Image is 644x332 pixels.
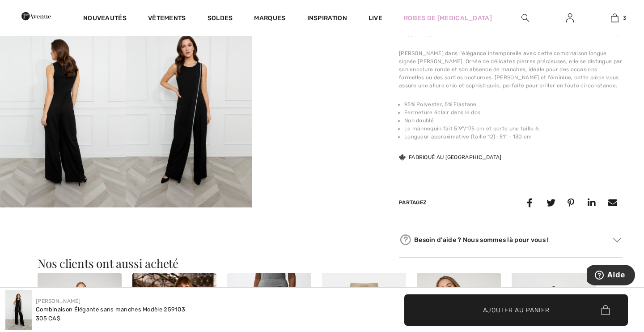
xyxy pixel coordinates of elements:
[399,199,427,206] span: Partagez
[404,108,623,116] li: Fermeture éclair dans le dos
[404,294,628,326] button: Ajouter au panier
[399,233,623,246] div: Besoin d'aide ? Nous sommes là pour vous !
[593,13,636,23] a: 3
[404,100,623,108] li: 95% Polyester, 5% Elastane
[399,49,623,90] div: [PERSON_NAME] dans l'élégance intemporelle avec cette combinaison longue signée [PERSON_NAME]. Or...
[399,153,502,161] div: Fabriqué au [GEOGRAPHIC_DATA]
[587,265,635,287] iframe: Ouvre un widget dans lequel vous pouvez trouver plus d’informations
[208,14,233,24] a: Soldes
[36,298,80,304] a: [PERSON_NAME]
[126,18,251,207] img: Combinaison &Eacute;l&eacute;gante Sans Manches mod&egrave;le 259103. 4
[404,13,492,23] a: Robes de [MEDICAL_DATA]
[36,315,60,322] span: 305 CA$
[21,7,51,25] img: 1ère Avenue
[369,13,382,23] a: Live
[307,14,347,24] span: Inspiration
[404,125,623,133] li: Le mannequin fait 5'9"/175 cm et porte une taille 6.
[559,13,581,24] a: Se connecter
[148,14,186,24] a: Vêtements
[566,13,574,23] img: Mes infos
[404,116,623,125] li: Non doublé
[613,238,621,242] img: Arrow2.svg
[36,305,185,314] div: Combinaison Élégante sans manches Modèle 259103
[623,14,626,22] span: 3
[611,13,619,23] img: Mon panier
[601,305,610,315] img: Bag.svg
[521,13,529,23] img: recherche
[5,290,32,330] img: Combinaison &Eacute;l&eacute;gante Sans Manches mod&egrave;le 259103
[254,14,285,24] a: Marques
[404,133,623,141] li: Longueur approximative (taille 12) : 51" - 130 cm
[38,258,606,269] h3: Nos clients ont aussi acheté
[252,18,377,82] video: Your browser does not support the video tag.
[483,305,550,315] span: Ajouter au panier
[83,14,127,24] a: Nouveautés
